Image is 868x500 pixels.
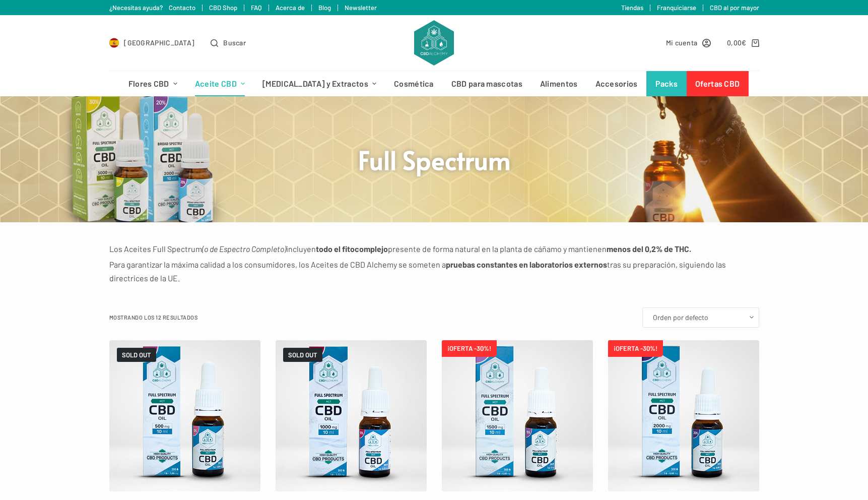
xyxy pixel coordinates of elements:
[316,244,388,254] strong: todo el fitocomplejo
[318,4,331,12] a: Blog
[251,4,262,12] a: FAQ
[109,37,195,48] a: Select Country
[666,37,698,48] span: Mi cuenta
[607,244,691,254] strong: menos del 0,2% de THC.
[442,340,497,357] span: ¡OFERTA -30%!
[727,37,759,48] a: Carro de compra
[109,4,195,12] a: ¿Necesitas ayuda? Contacto
[531,71,586,96] a: Alimentos
[414,20,453,66] img: CBD Alchemy
[446,260,607,269] strong: pruebas constantes en laboratorios externos
[608,340,663,357] span: ¡OFERTA -30%!
[117,348,156,362] span: SOLD OUT
[186,71,253,96] a: Aceite CBD
[109,242,759,256] p: Los Aceites Full Spectrum incluyen presente de forma natural en la planta de cáñamo y mantienen
[202,244,286,254] em: (o de Espectro Completo)
[621,4,643,12] a: Tiendas
[109,258,759,285] p: Para garantizar la máxima calidad a los consumidores, los Aceites de CBD Alchemy se someten a tra...
[276,4,305,12] a: Acerca de
[586,71,646,96] a: Accesorios
[727,38,747,47] bdi: 0,00
[109,313,198,322] p: Mostrando los 12 resultados
[742,38,746,47] span: €
[345,4,377,12] a: Newsletter
[385,71,443,96] a: Cosmética
[124,37,194,48] span: [GEOGRAPHIC_DATA]
[119,71,186,96] a: Flores CBD
[646,71,687,96] a: Packs
[642,307,759,328] select: Pedido de la tienda
[687,71,749,96] a: Ofertas CBD
[283,348,322,362] span: SOLD OUT
[211,37,246,48] button: Abrir formulario de búsqueda
[209,4,237,12] a: CBD Shop
[657,4,696,12] a: Franquiciarse
[254,71,385,96] a: [MEDICAL_DATA] y Extractos
[109,38,119,48] img: ES Flag
[119,71,749,96] nav: Menú de cabecera
[442,71,531,96] a: CBD para mascotas
[223,37,246,48] span: Buscar
[666,37,711,48] a: Mi cuenta
[245,143,623,176] h1: Full Spectrum
[710,4,759,12] a: CBD al por mayor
